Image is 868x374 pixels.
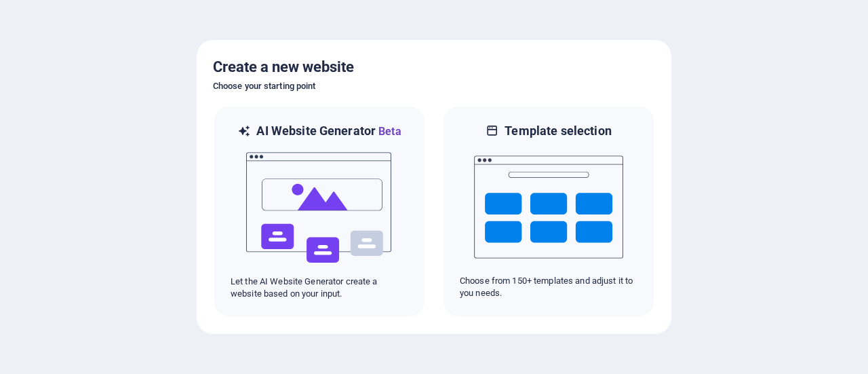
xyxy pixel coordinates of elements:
[442,105,655,318] div: Template selectionChoose from 150+ templates and adjust it to you needs.
[231,276,408,300] p: Let the AI Website Generator create a website based on your input.
[213,78,655,94] h6: Choose your starting point
[460,275,637,299] p: Choose from 150+ templates and adjust it to you needs.
[376,125,401,138] span: Beta
[505,123,611,139] h6: Template selection
[245,140,394,276] img: ai
[213,56,655,78] h5: Create a new website
[213,105,426,318] div: AI Website GeneratorBetaaiLet the AI Website Generator create a website based on your input.
[256,123,401,140] h6: AI Website Generator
